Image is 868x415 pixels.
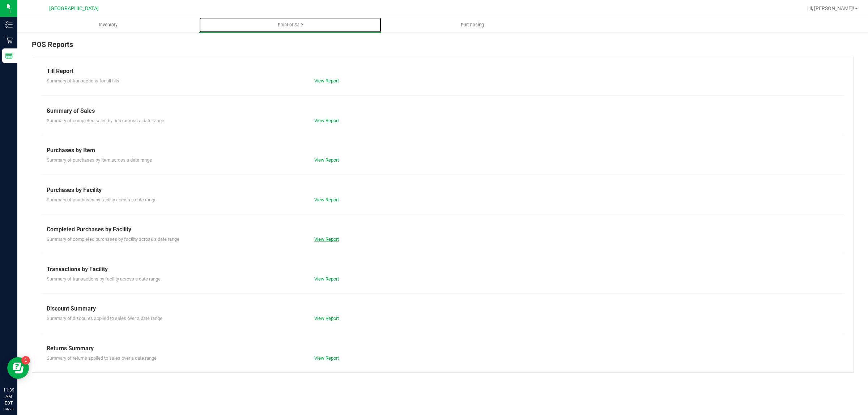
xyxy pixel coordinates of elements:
span: Summary of completed purchases by facility across a date range [47,236,179,242]
a: View Report [314,355,339,361]
span: Summary of purchases by facility across a date range [47,197,157,202]
span: Summary of returns applied to sales over a date range [47,355,157,361]
span: Inventory [89,22,127,28]
div: Purchases by Item [47,146,839,155]
span: Summary of transactions by facility across a date range [47,276,161,282]
a: Point of Sale [199,17,381,33]
div: Purchases by Facility [47,186,839,194]
div: Completed Purchases by Facility [47,225,839,234]
inline-svg: Inventory [5,21,13,28]
inline-svg: Retail [5,37,13,44]
inline-svg: Reports [5,52,13,59]
a: Inventory [17,17,199,33]
div: Discount Summary [47,304,839,313]
iframe: Resource center [7,357,29,379]
span: Summary of purchases by item across a date range [47,157,152,163]
p: 11:39 AM EDT [3,387,14,406]
a: View Report [314,197,339,202]
p: 09/23 [3,406,14,412]
a: View Report [314,118,339,123]
span: Point of Sale [268,22,313,28]
a: View Report [314,316,339,321]
div: Summary of Sales [47,107,839,115]
span: [GEOGRAPHIC_DATA] [49,5,99,12]
a: Purchasing [381,17,563,33]
span: Purchasing [451,22,494,28]
div: Transactions by Facility [47,265,839,274]
span: Summary of completed sales by item across a date range [47,118,164,123]
a: View Report [314,78,339,84]
div: Till Report [47,67,839,76]
div: Returns Summary [47,344,839,353]
div: POS Reports [32,39,854,56]
span: Summary of transactions for all tills [47,78,119,84]
span: Summary of discounts applied to sales over a date range [47,316,162,321]
iframe: Resource center unread badge [21,356,30,365]
span: Hi, [PERSON_NAME]! [807,5,854,11]
a: View Report [314,157,339,163]
a: View Report [314,276,339,282]
a: View Report [314,236,339,242]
